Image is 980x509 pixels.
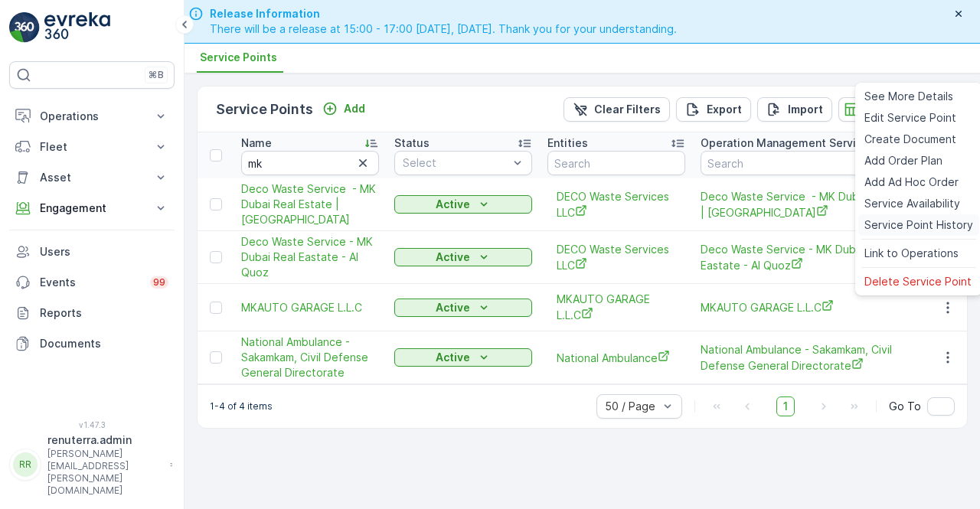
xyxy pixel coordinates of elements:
a: Deco Waste Service - MK Dubai Real Eastate - Al Quoz [241,234,379,280]
p: Active [436,300,470,315]
a: See More Details [858,86,979,107]
div: Toggle Row Selected [210,251,222,263]
span: Add Ad Hoc Order [864,175,959,190]
p: 99 [153,276,165,289]
button: Export [676,97,751,122]
p: Events [40,275,141,290]
span: Delete Service Point [864,274,972,289]
span: Deco Waste Service - MK Dubai Real Estate | [GEOGRAPHIC_DATA] [701,189,930,220]
a: Deco Waste Service - MK Dubai Real Eastate - Al Quoz [701,242,930,273]
span: Service Point History [864,217,973,233]
p: Clear Filters [594,102,661,117]
p: Active [436,250,470,265]
a: Users [9,237,175,267]
button: Import [757,97,832,122]
span: Deco Waste Service - MK Dubai Real Estate | [GEOGRAPHIC_DATA] [241,181,379,227]
button: Operations [9,101,175,132]
p: Export [707,102,742,117]
p: renuterra.admin [47,432,162,448]
button: Add [316,100,371,118]
a: National Ambulance [557,350,676,366]
p: Reports [40,305,168,321]
p: Select [403,155,508,171]
p: Add [344,101,365,116]
p: Name [241,135,272,151]
p: Engagement [40,201,144,216]
a: Reports [9,298,175,328]
button: Active [394,248,532,266]
img: logo_light-DOdMpM7g.png [44,12,110,43]
button: Active [394,195,532,214]
a: Deco Waste Service - MK Dubai Real Estate | Umm Ramool [241,181,379,227]
p: Active [436,350,470,365]
p: Status [394,135,430,151]
a: Add Order Plan [858,150,979,171]
div: Toggle Row Selected [210,302,222,314]
input: Search [701,151,930,175]
a: Add Ad Hoc Order [858,171,979,193]
p: Operation Management Service Point [701,135,900,151]
span: 1 [776,396,795,416]
span: There will be a release at 15:00 - 17:00 [DATE], [DATE]. Thank you for your understanding. [210,21,677,37]
a: Edit Service Point [858,107,979,129]
span: Edit Service Point [864,110,956,126]
a: Events99 [9,267,175,298]
a: DECO Waste Services LLC [557,189,676,220]
p: Fleet [40,139,144,155]
button: Active [394,299,532,317]
p: Entities [547,135,588,151]
p: Operations [40,109,144,124]
button: Asset [9,162,175,193]
p: 1-4 of 4 items [210,400,273,413]
span: Go To [889,399,921,414]
span: Add Order Plan [864,153,942,168]
p: Service Points [216,99,313,120]
button: Clear Filters [563,97,670,122]
a: Documents [9,328,175,359]
p: Documents [40,336,168,351]
p: Users [40,244,168,259]
a: DECO Waste Services LLC [557,242,676,273]
button: RRrenuterra.admin[PERSON_NAME][EMAIL_ADDRESS][PERSON_NAME][DOMAIN_NAME] [9,432,175,497]
span: Release Information [210,6,677,21]
span: Service Points [200,50,277,65]
span: v 1.47.3 [9,420,175,429]
input: Search [547,151,685,175]
button: Engagement [9,193,175,224]
a: National Ambulance - Sakamkam, Civil Defense General Directorate [241,334,379,380]
p: Import [788,102,823,117]
span: Link to Operations [864,246,959,261]
a: Deco Waste Service - MK Dubai Real Estate | Umm Ramool [701,189,930,220]
a: National Ambulance - Sakamkam, Civil Defense General Directorate [701,342,930,374]
a: MKAUTO GARAGE L.L.C [557,292,676,323]
div: Toggle Row Selected [210,351,222,364]
p: Asset [40,170,144,185]
span: Create Document [864,132,956,147]
img: logo [9,12,40,43]
p: ⌘B [149,69,164,81]
span: See More Details [864,89,953,104]
input: Search [241,151,379,175]
div: RR [13,452,38,477]
button: Fleet [9,132,175,162]
button: Active [394,348,532,367]
a: MKAUTO GARAGE L.L.C [701,299,930,315]
a: MKAUTO GARAGE L.L.C [241,300,379,315]
p: [PERSON_NAME][EMAIL_ADDRESS][PERSON_NAME][DOMAIN_NAME] [47,448,162,497]
p: Active [436,197,470,212]
span: Service Availability [864,196,960,211]
div: Toggle Row Selected [210,198,222,210]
